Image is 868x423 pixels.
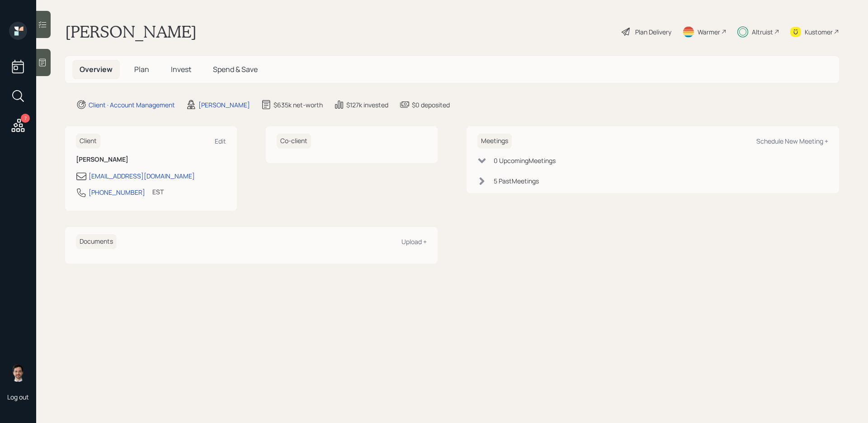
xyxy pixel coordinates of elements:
[152,187,164,197] div: EST
[277,134,311,149] h6: Co-client
[412,100,450,110] div: $0 deposited
[89,187,145,197] div: [PHONE_NUMBER]
[21,114,30,123] div: 7
[76,156,226,163] h6: [PERSON_NAME]
[805,27,833,37] div: Kustomer
[401,237,427,246] div: Upload +
[134,64,149,74] span: Plan
[198,100,250,110] div: [PERSON_NAME]
[76,134,100,149] h6: Client
[80,64,113,74] span: Overview
[698,27,720,37] div: Warmer
[215,137,226,145] div: Edit
[171,64,191,74] span: Invest
[65,22,197,42] h1: [PERSON_NAME]
[89,100,175,110] div: Client · Account Management
[9,364,27,382] img: jonah-coleman-headshot.png
[76,234,117,249] h6: Documents
[635,27,671,37] div: Plan Delivery
[89,171,195,181] div: [EMAIL_ADDRESS][DOMAIN_NAME]
[346,100,388,110] div: $127k invested
[477,134,512,149] h6: Meetings
[494,156,556,165] div: 0 Upcoming Meeting s
[213,64,258,74] span: Spend & Save
[494,176,539,186] div: 5 Past Meeting s
[7,393,29,401] div: Log out
[756,137,828,145] div: Schedule New Meeting +
[752,27,773,37] div: Altruist
[274,100,323,110] div: $635k net-worth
